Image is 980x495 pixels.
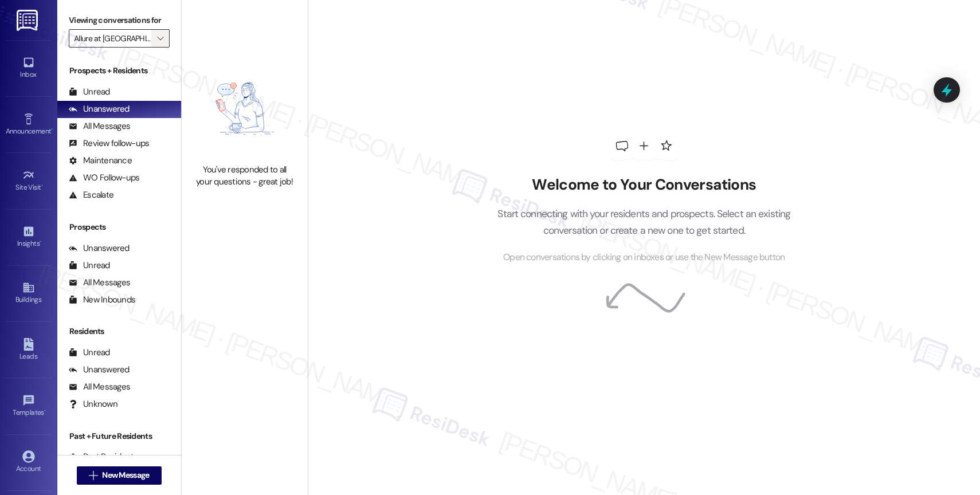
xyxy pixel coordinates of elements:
[41,182,43,190] span: •
[69,398,117,410] div: Unknown
[51,125,53,133] span: •
[44,407,46,415] span: •
[57,325,181,337] div: Residents
[480,206,808,238] p: Start connecting with your residents and prospects. Select an existing conversation or create a n...
[69,172,139,184] div: WO Follow-ups
[6,53,52,84] a: Inbox
[40,238,41,246] span: •
[69,347,110,359] div: Unread
[69,120,130,132] div: All Messages
[57,65,181,77] div: Prospects + Residents
[69,11,170,29] label: Viewing conversations for
[69,381,130,393] div: All Messages
[69,364,130,376] div: Unanswered
[57,430,181,442] div: Past + Future Residents
[57,221,181,233] div: Prospects
[69,260,110,272] div: Unread
[69,242,130,254] div: Unanswered
[69,277,130,289] div: All Messages
[77,466,162,485] button: New Message
[102,469,149,481] span: New Message
[503,250,785,265] span: Open conversations by clicking on inboxes or use the New Message button
[69,103,130,115] div: Unanswered
[89,471,97,480] i: 
[69,86,110,98] div: Unread
[69,137,149,150] div: Review follow-ups
[69,294,135,306] div: New Inbounds
[17,10,40,31] img: ResiDesk Logo
[6,222,52,253] a: Insights •
[194,59,295,158] img: empty-state
[6,335,52,366] a: Leads
[6,166,52,197] a: Site Visit •
[6,447,52,478] a: Account
[69,189,113,201] div: Escalate
[157,34,163,43] i: 
[6,278,52,309] a: Buildings
[194,164,295,188] div: You've responded to all your questions - great job!
[480,176,808,194] h2: Welcome to Your Conversations
[6,391,52,422] a: Templates •
[69,451,138,463] div: Past Residents
[69,155,132,167] div: Maintenance
[74,29,151,48] input: All communities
